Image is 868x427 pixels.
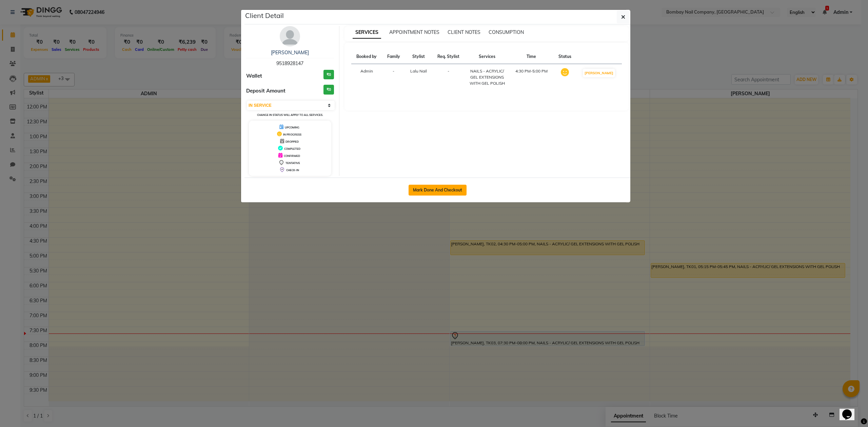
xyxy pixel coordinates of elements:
[469,68,505,86] div: NAILS - ACRYLIC/ GEL EXTENSIONS WITH GEL POLISH
[489,29,524,35] span: CONSUMPTION
[840,400,861,420] iframe: chat widget
[285,126,299,129] span: UPCOMING
[323,70,334,80] h3: ₹0
[583,69,615,77] button: [PERSON_NAME]
[353,26,381,39] span: SERVICES
[351,64,382,91] td: Admin
[323,85,334,95] h3: ₹0
[509,49,553,64] th: Time
[553,49,576,64] th: Status
[280,26,300,46] img: avatar
[284,147,300,150] span: COMPLETED
[284,154,300,158] span: CONFIRMED
[246,87,285,95] span: Deposit Amount
[389,29,439,35] span: APPOINTMENT NOTES
[382,49,405,64] th: Family
[285,140,299,143] span: DROPPED
[405,49,432,64] th: Stylist
[245,11,284,21] h5: Client Detail
[351,49,382,64] th: Booked by
[246,72,262,80] span: Wallet
[286,168,299,172] span: CHECK-IN
[432,64,465,91] td: -
[509,64,553,91] td: 4:30 PM-5:00 PM
[283,133,301,136] span: IN PROGRESS
[257,113,323,117] small: Change in status will apply to all services.
[276,60,303,66] span: 9518928147
[271,49,309,56] a: [PERSON_NAME]
[410,68,427,74] span: Lalu Nail
[285,161,300,165] span: TENTATIVE
[432,49,465,64] th: Req. Stylist
[382,64,405,91] td: -
[465,49,509,64] th: Services
[448,29,480,35] span: CLIENT NOTES
[409,185,467,196] button: Mark Done And Checkout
